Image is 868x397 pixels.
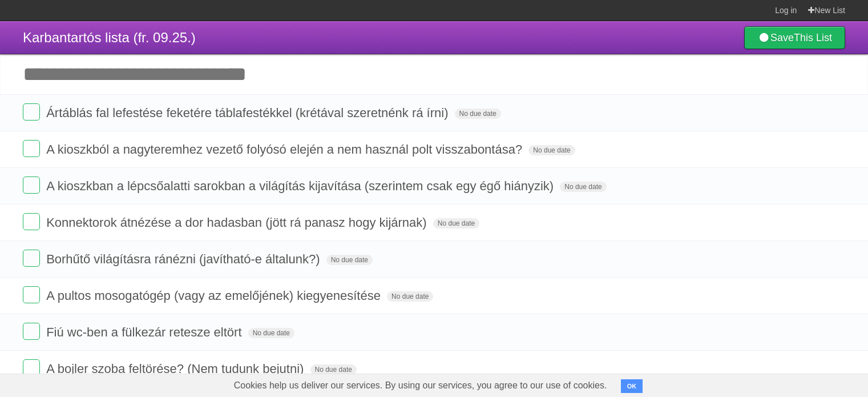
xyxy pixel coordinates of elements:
[621,379,643,393] button: OK
[744,26,845,49] a: SaveThis List
[46,252,322,266] span: Borhűtő világításra ránézni (javítható-e általunk?)
[310,364,357,375] span: No due date
[46,362,306,376] span: A bojler szoba feltörése? (Nem tudunk bejutni)
[23,177,40,194] label: Done
[560,182,606,192] span: No due date
[248,328,294,338] span: No due date
[46,215,430,230] span: Konnektorok átnézése a dor hadasban (jött rá panasz hogy kijárnak)
[455,109,501,119] span: No due date
[46,142,525,157] span: A kioszkból a nagyteremhez vezető folyósó elején a nem használ polt visszabontása?
[46,288,383,303] span: A pultos mosogatógép (vagy az emelőjének) kiegyenesítése
[23,359,40,376] label: Done
[46,325,244,339] span: Fiú wc-ben a fülkezár retesze eltört
[23,213,40,230] label: Done
[46,179,556,193] span: A kioszkban a lépcsőalatti sarokban a világítás kijavítása (szerintem csak egy égő hiányzik)
[23,323,40,340] label: Done
[23,286,40,303] label: Done
[223,374,619,397] span: Cookies help us deliver our services. By using our services, you agree to our use of cookies.
[23,30,196,45] span: Karbantartós lista (fr. 09.25.)
[23,140,40,157] label: Done
[46,106,451,120] span: Ártáblás fal lefestése feketére táblafestékkel (krétával szeretnénk rá írni)
[23,250,40,267] label: Done
[528,145,575,155] span: No due date
[23,103,40,121] label: Done
[326,255,373,265] span: No due date
[433,218,479,228] span: No due date
[387,291,433,302] span: No due date
[794,32,832,43] b: This List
